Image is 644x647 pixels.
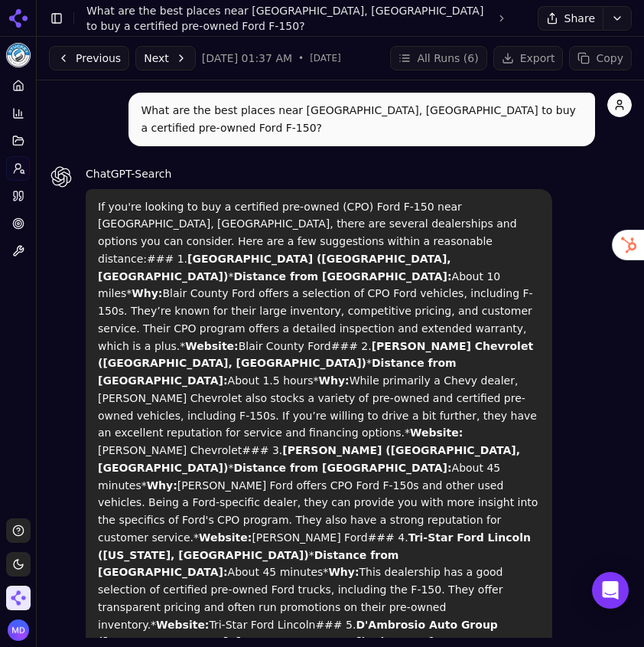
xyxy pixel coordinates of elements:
[147,479,177,492] strong: Why:
[6,43,31,67] img: Stuckey Ford
[98,444,520,474] strong: [PERSON_NAME] ([GEOGRAPHIC_DATA], [GEOGRAPHIC_DATA])
[132,287,162,299] strong: Why:
[98,531,531,561] strong: Tri-Star Ford Lincoln ([US_STATE], [GEOGRAPHIC_DATA])
[592,572,629,609] div: Open Intercom Messenger
[8,619,29,641] img: Melissa Dowd
[8,619,29,641] button: Open user button
[319,374,350,387] strong: Why:
[390,46,486,70] button: All Runs (6)
[310,52,341,64] span: [DATE]
[86,3,496,34] a: What are the best places near [GEOGRAPHIC_DATA], [GEOGRAPHIC_DATA] to buy a certified pre-owned F...
[135,46,196,70] button: Next
[156,619,209,631] strong: Website:
[6,586,31,610] button: Open organization switcher
[298,52,304,64] span: •
[49,46,129,70] button: Previous
[202,51,292,66] span: [DATE] 01:37 AM
[199,531,252,544] strong: Website:
[328,566,359,578] strong: Why:
[98,253,451,283] strong: [GEOGRAPHIC_DATA] ([GEOGRAPHIC_DATA], [GEOGRAPHIC_DATA])
[569,46,632,70] button: Copy
[6,43,31,67] button: Current brand: Stuckey Ford
[493,46,564,70] button: Export
[86,168,171,180] span: ChatGPT-Search
[538,6,603,31] button: Share
[141,102,583,137] p: What are the best places near [GEOGRAPHIC_DATA], [GEOGRAPHIC_DATA] to buy a certified pre-owned F...
[410,426,463,439] strong: Website:
[6,586,31,610] img: Demo Accounts
[233,270,451,283] strong: Distance from [GEOGRAPHIC_DATA]:
[233,462,451,474] strong: Distance from [GEOGRAPHIC_DATA]:
[185,340,238,352] strong: Website:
